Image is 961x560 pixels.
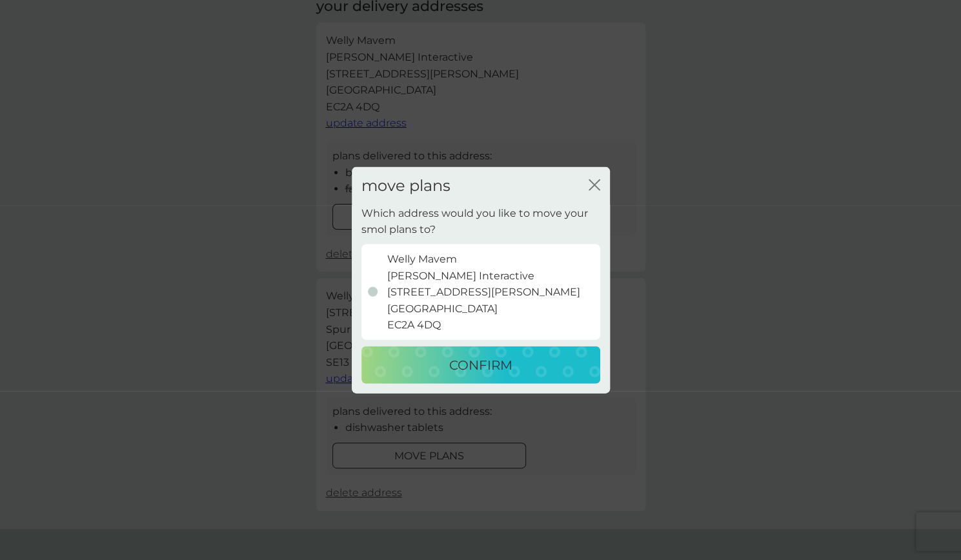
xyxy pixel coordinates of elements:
[361,346,600,383] button: CONFIRM
[387,251,580,334] p: Welly Mavem [PERSON_NAME] Interactive [STREET_ADDRESS][PERSON_NAME] [GEOGRAPHIC_DATA] EC2A 4DQ
[361,205,600,237] h2: Which address would you like to move your smol plans to?
[361,177,450,195] h2: move plans
[589,179,600,193] button: close
[449,354,512,375] p: CONFIRM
